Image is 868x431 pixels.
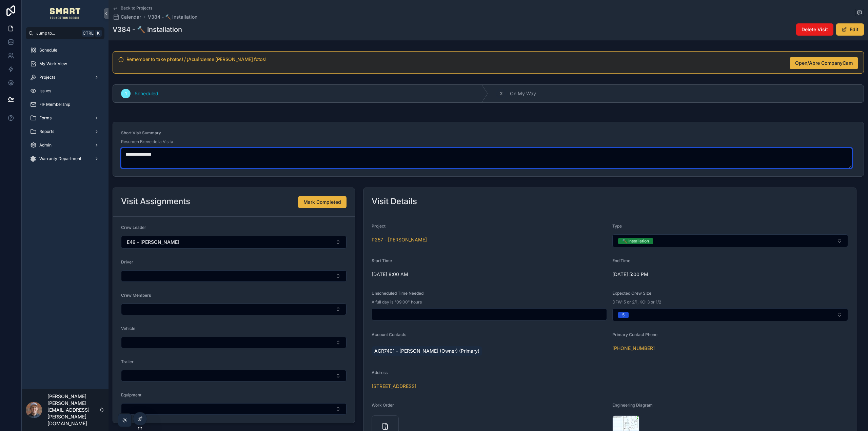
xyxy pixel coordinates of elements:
a: Projects [26,71,104,83]
span: End Time [612,258,630,263]
a: Issues [26,85,104,97]
img: App logo [50,8,81,19]
span: Trailer [121,359,134,364]
span: [DATE] 8:00 AM [372,271,607,278]
a: My Work View [26,58,104,70]
span: ACR7401 - [PERSON_NAME] (Owner) (Primary) [374,348,479,354]
span: 1 [125,91,127,96]
button: Select Button [121,337,347,348]
h2: Visit Assignments [121,196,190,207]
span: Vehicle [121,326,135,331]
button: Delete Visit [796,23,833,36]
a: [STREET_ADDRESS] [372,383,416,389]
span: Unscheduled Time Needed [372,291,423,296]
button: Mark Completed [298,196,347,208]
span: Mark Completed [303,199,341,205]
span: Issues [39,88,51,94]
span: Forms [39,115,52,121]
div: scrollable content [22,39,108,174]
span: FIF Membership [39,102,70,107]
div: 🔨 Installation [622,238,649,244]
a: Calendar [113,14,141,20]
button: Select Button [121,303,347,315]
span: Projects [39,75,55,80]
span: Calendar [121,14,141,20]
button: Select Button [121,270,347,282]
span: Crew Members [121,293,151,298]
a: P257 - [PERSON_NAME] [372,236,427,243]
span: Engineering Diagram [612,403,653,408]
span: Ctrl [82,30,94,37]
span: Address [372,370,388,375]
a: V384 - 🔨 Installation [148,14,197,20]
span: My Work View [39,61,67,66]
p: [PERSON_NAME] [PERSON_NAME][EMAIL_ADDRESS][PERSON_NAME][DOMAIN_NAME] [47,393,99,427]
span: Warranty Department [39,156,81,161]
a: [PHONE_NUMBER] [612,345,655,351]
span: Work Order [372,403,394,408]
button: Open/Abre CompanyCam [790,57,858,69]
span: Project [372,223,386,229]
span: Jump to... [36,31,79,36]
span: Schedule [39,47,57,53]
h5: Remember to take photos! / ¡Acuérdense de tomar fotos! [126,57,784,62]
span: Short Visit Summary [121,130,161,135]
button: Select Button [121,370,347,381]
a: Reports [26,125,104,138]
span: A full day is "09:00" hours [372,299,422,305]
span: Equipment [121,392,141,397]
span: Resumen Breve de la Visita [121,139,173,144]
button: Jump to...CtrlK [26,27,104,39]
span: On My Way [510,90,536,97]
span: Open/Abre CompanyCam [795,60,853,66]
span: DFW: 5 or 2/1, KC: 3 or 1/2 [612,299,661,305]
button: Edit [836,23,864,36]
h1: V384 - 🔨 Installation [113,25,182,34]
span: Expected Crew Size [612,291,651,296]
span: Crew Leader [121,225,146,230]
span: Start Time [372,258,392,263]
span: Driver [121,259,133,265]
span: Scheduled [135,90,158,97]
span: Reports [39,129,54,134]
span: 2 [500,91,502,96]
span: E49 - [PERSON_NAME] [127,239,179,246]
a: Schedule [26,44,104,56]
button: Select Button [121,236,347,249]
button: Select Button [612,308,848,321]
button: Select Button [121,403,347,415]
span: K [96,31,101,36]
span: Type [612,223,622,229]
span: Admin [39,142,52,148]
a: FIF Membership [26,98,104,111]
span: Delete Visit [802,26,828,33]
a: Forms [26,112,104,124]
div: 5 [622,312,625,318]
a: Back to Projects [113,5,152,11]
h2: Visit Details [372,196,417,207]
a: Admin [26,139,104,151]
span: Primary Contact Phone [612,332,657,337]
span: Back to Projects [121,5,152,11]
a: Warranty Department [26,153,104,165]
span: [DATE] 5:00 PM [612,271,848,278]
button: Select Button [612,234,848,247]
a: ACR7401 - [PERSON_NAME] (Owner) (Primary) [372,346,482,356]
span: Account Contacts [372,332,406,337]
